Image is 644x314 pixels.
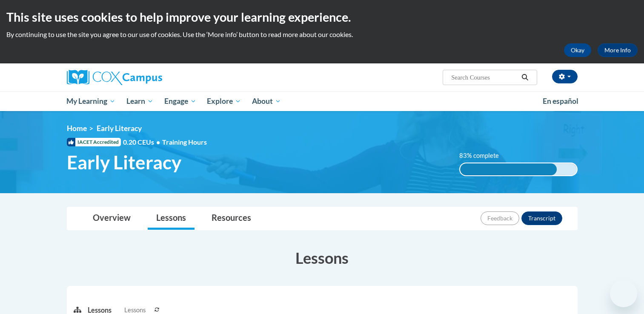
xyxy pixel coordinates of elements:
a: Learn [121,91,159,111]
a: About [246,91,286,111]
a: Home [67,124,87,133]
div: Main menu [54,91,590,111]
div: 83% complete [460,163,557,175]
a: Explore [201,91,246,111]
button: Search [518,72,531,83]
button: Transcript [521,211,562,225]
h2: This site uses cookies to help improve your learning experience. [6,9,638,26]
label: 83% complete [459,151,508,160]
p: By continuing to use the site you agree to our use of cookies. Use the ‘More info’ button to read... [6,30,638,39]
button: Feedback [481,211,519,225]
a: My Learning [61,91,121,111]
a: Cox Campus [67,70,229,85]
a: Engage [159,91,202,111]
span: • [156,138,160,146]
a: Overview [84,207,139,230]
input: Search Courses [450,72,518,83]
img: Cox Campus [67,70,162,85]
span: Explore [207,96,241,106]
span: Training Hours [162,138,207,146]
a: Lessons [148,207,195,230]
iframe: Button to launch messaging window [610,280,637,307]
span: Learn [126,96,153,106]
h3: Lessons [67,247,578,268]
a: More Info [598,43,638,57]
span: IACET Accredited [67,138,121,146]
button: Account Settings [552,70,578,83]
span: My Learning [66,96,115,106]
span: About [252,96,281,106]
span: Early Literacy [97,124,142,133]
button: Okay [564,43,591,57]
a: Resources [203,207,260,230]
span: En español [543,97,578,106]
span: 0.20 CEUs [123,137,162,147]
span: Early Literacy [67,151,181,174]
a: En español [537,92,584,110]
span: Engage [164,96,196,106]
